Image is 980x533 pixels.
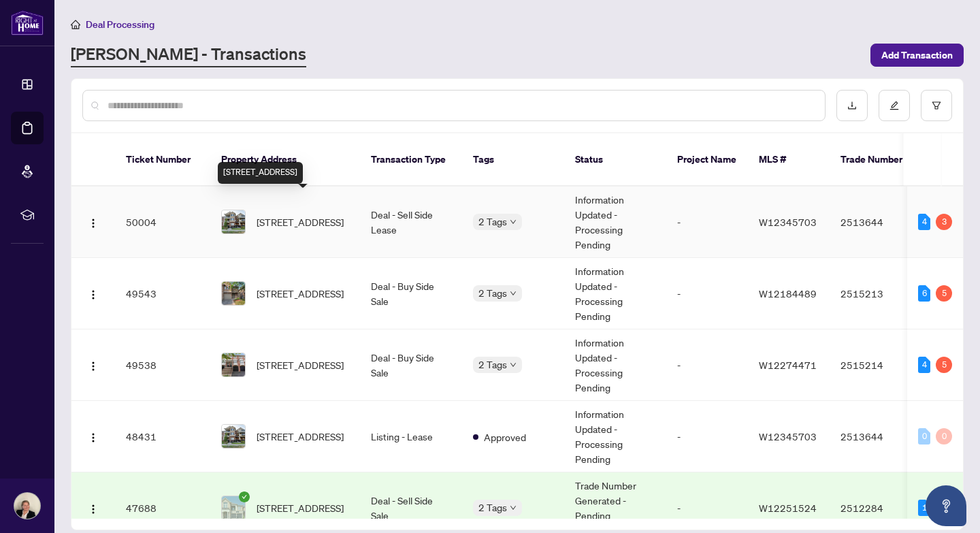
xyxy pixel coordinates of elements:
[462,133,564,187] th: Tags
[510,504,517,511] span: down
[218,162,303,184] div: [STREET_ADDRESS]
[478,285,507,301] span: 2 Tags
[936,428,952,445] div: 0
[759,502,817,514] span: W12251524
[918,214,930,230] div: 4
[360,133,462,187] th: Transaction Type
[918,285,930,302] div: 6
[666,187,748,258] td: -
[478,500,507,515] span: 2 Tags
[115,329,210,401] td: 49538
[936,214,952,230] div: 3
[257,357,344,372] span: [STREET_ADDRESS]
[847,101,857,110] span: download
[564,258,666,329] td: Information Updated - Processing Pending
[82,425,104,447] button: Logo
[82,354,104,376] button: Logo
[257,429,344,444] span: [STREET_ADDRESS]
[748,133,830,187] th: MLS #
[564,187,666,258] td: Information Updated - Processing Pending
[222,425,245,448] img: thumbnail-img
[510,219,517,225] span: down
[210,133,360,187] th: Property Address
[71,43,306,67] a: [PERSON_NAME] - Transactions
[926,485,966,526] button: Open asap
[830,401,941,472] td: 2513644
[478,214,507,229] span: 2 Tags
[222,210,245,233] img: thumbnail-img
[510,290,517,297] span: down
[82,497,104,519] button: Logo
[918,357,930,373] div: 4
[86,18,154,31] span: Deal Processing
[564,133,666,187] th: Status
[82,211,104,233] button: Logo
[759,216,817,228] span: W12345703
[115,187,210,258] td: 50004
[239,491,250,502] span: check-circle
[484,430,526,445] span: Approved
[88,289,99,300] img: Logo
[870,44,964,67] button: Add Transaction
[918,428,930,445] div: 0
[759,430,817,442] span: W12345703
[564,401,666,472] td: Information Updated - Processing Pending
[881,44,953,66] span: Add Transaction
[918,500,930,516] div: 1
[889,101,899,110] span: edit
[879,90,910,121] button: edit
[222,353,245,376] img: thumbnail-img
[257,214,344,229] span: [STREET_ADDRESS]
[222,282,245,305] img: thumbnail-img
[88,361,99,372] img: Logo
[666,258,748,329] td: -
[830,133,940,187] th: Trade Number
[936,357,952,373] div: 5
[564,329,666,401] td: Information Updated - Processing Pending
[360,329,462,401] td: Deal - Buy Side Sale
[836,90,868,121] button: download
[360,187,462,258] td: Deal - Sell Side Lease
[115,401,210,472] td: 48431
[360,258,462,329] td: Deal - Buy Side Sale
[759,359,817,371] span: W12274471
[14,493,40,519] img: Profile Icon
[478,357,507,372] span: 2 Tags
[830,258,941,329] td: 2515213
[82,282,104,304] button: Logo
[257,286,344,301] span: [STREET_ADDRESS]
[830,187,941,258] td: 2513644
[936,285,952,302] div: 5
[88,218,99,229] img: Logo
[830,329,941,401] td: 2515214
[932,101,941,110] span: filter
[71,20,80,29] span: home
[257,500,344,515] span: [STREET_ADDRESS]
[666,401,748,472] td: -
[666,329,748,401] td: -
[115,133,210,187] th: Ticket Number
[115,258,210,329] td: 49543
[88,432,99,443] img: Logo
[759,287,817,300] span: W12184489
[510,361,517,368] span: down
[88,504,99,515] img: Logo
[222,496,245,519] img: thumbnail-img
[921,90,952,121] button: filter
[360,401,462,472] td: Listing - Lease
[11,10,44,35] img: logo
[666,133,748,187] th: Project Name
